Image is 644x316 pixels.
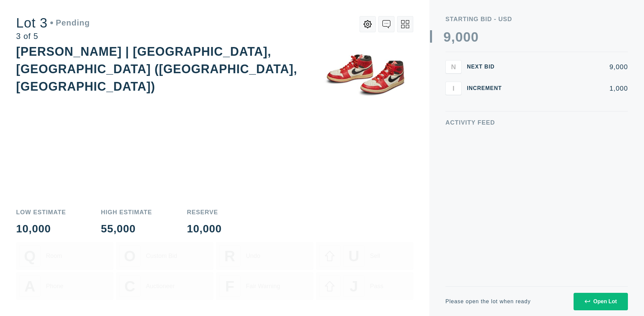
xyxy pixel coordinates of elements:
div: Lot 3 [16,16,90,30]
div: Starting Bid - USD [445,16,628,22]
div: Increment [467,86,507,91]
div: 1,000 [513,85,628,92]
div: [PERSON_NAME] | [GEOGRAPHIC_DATA], [GEOGRAPHIC_DATA] ([GEOGRAPHIC_DATA], [GEOGRAPHIC_DATA]) [16,45,297,93]
div: High Estimate [101,209,152,215]
div: Pending [50,19,90,27]
div: Reserve [187,209,222,215]
div: 0 [463,30,471,44]
div: , [451,30,455,165]
button: Open Lot [574,293,628,310]
button: I [445,82,462,95]
div: 0 [471,30,479,44]
div: 9 [443,30,451,44]
div: Open Lot [585,299,617,305]
div: Activity Feed [445,120,628,126]
div: 10,000 [187,223,222,234]
div: 3 of 5 [16,32,90,40]
div: 10,000 [16,223,66,234]
div: 0 [455,30,463,44]
span: N [451,63,456,71]
div: 55,000 [101,223,152,234]
button: N [445,60,462,74]
div: Please open the lot when ready [445,299,531,304]
span: I [452,84,454,92]
div: Low Estimate [16,209,66,215]
div: 9,000 [513,63,628,70]
div: Next Bid [467,64,507,70]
